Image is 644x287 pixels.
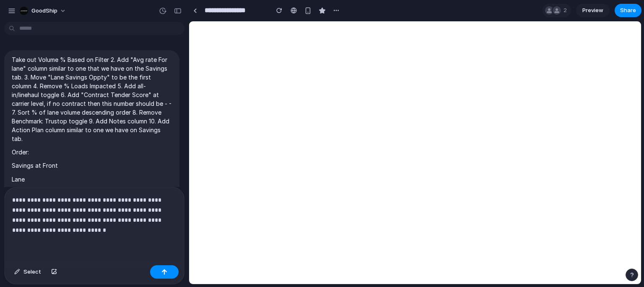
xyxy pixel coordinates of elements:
[31,7,57,15] span: GoodShip
[16,4,70,18] button: GoodShip
[12,55,172,143] p: Take out Volume % Based on Filter 2. Add "Avg rate For lane" column similar to one that we have o...
[576,4,610,17] a: Preview
[615,4,641,17] button: Share
[23,268,41,276] span: Select
[10,265,45,279] button: Select
[12,161,172,170] p: Savings at Front
[12,148,172,156] p: Order:
[582,6,603,15] span: Preview
[543,4,571,17] div: 2
[563,6,569,15] span: 2
[620,6,636,15] span: Share
[12,175,172,184] p: Lane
